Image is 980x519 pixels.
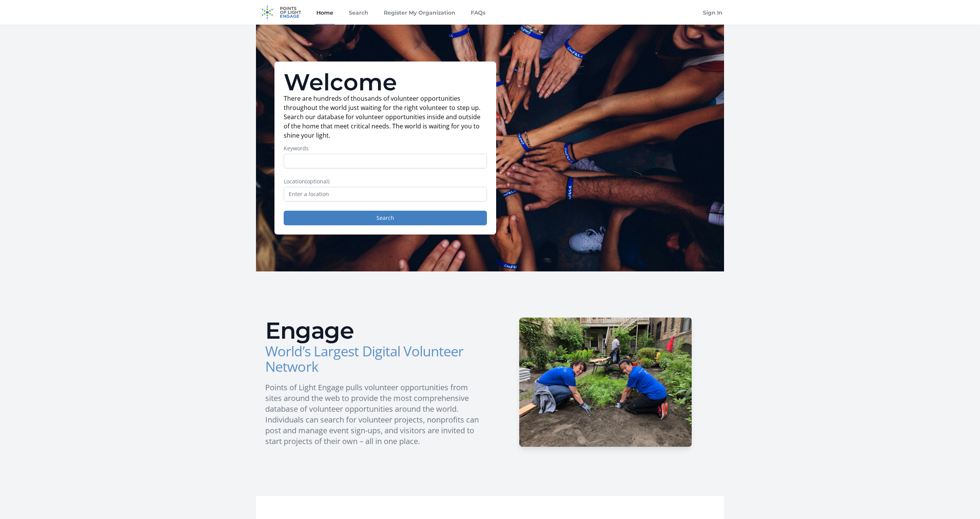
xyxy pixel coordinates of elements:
h2: Engage [265,319,484,342]
p: There are hundreds of thousands of volunteer opportunities throughout the world just waiting for ... [284,94,487,140]
label: Location [284,178,487,185]
span: (optional) [305,178,329,185]
input: Enter a location [284,187,487,201]
h3: World’s Largest Digital Volunteer Network [265,344,484,374]
img: HCSC-H_1.JPG [519,318,692,447]
label: Keywords [284,145,487,152]
button: Search [284,211,487,225]
p: Points of Light Engage pulls volunteer opportunities from sites around the web to provide the mos... [265,382,484,447]
h1: Welcome [284,71,487,94]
